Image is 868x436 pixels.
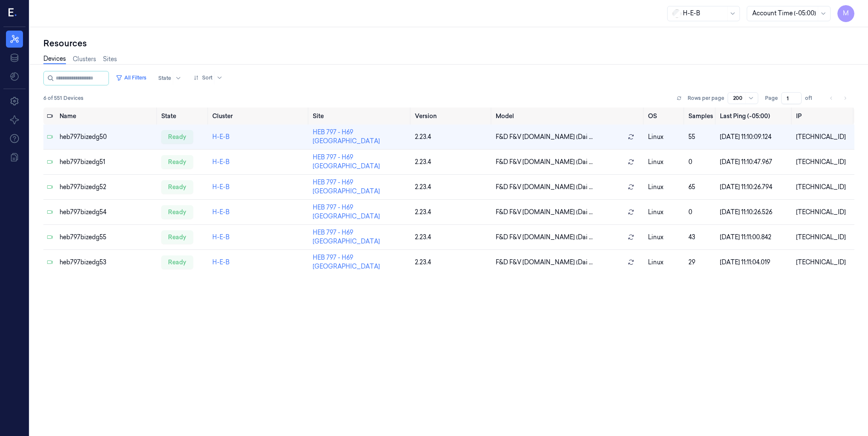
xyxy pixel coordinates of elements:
[796,208,851,217] div: [TECHNICAL_ID]
[161,205,193,219] div: ready
[43,54,66,64] a: Devices
[112,71,150,85] button: All Filters
[209,108,309,125] th: Cluster
[796,258,851,267] div: [TECHNICAL_ID]
[60,133,154,142] div: heb797bizedg50
[688,183,713,192] div: 65
[212,158,230,166] a: H-E-B
[793,108,854,125] th: IP
[496,158,593,167] span: F&D F&V [DOMAIN_NAME] (Dai ...
[313,153,380,170] a: HEB 797 - H69 [GEOGRAPHIC_DATA]
[60,183,154,192] div: heb797bizedg52
[103,55,117,64] a: Sites
[688,233,713,242] div: 43
[309,108,411,125] th: Site
[648,208,682,217] p: linux
[60,208,154,217] div: heb797bizedg54
[796,133,851,142] div: [TECHNICAL_ID]
[765,94,778,102] span: Page
[415,183,489,192] div: 2.23.4
[688,94,724,102] p: Rows per page
[720,158,789,167] div: [DATE] 11:10:47.967
[720,208,789,217] div: [DATE] 11:10:26.526
[161,155,193,169] div: ready
[720,133,789,142] div: [DATE] 11:10:09.124
[688,158,713,167] div: 0
[161,230,193,244] div: ready
[825,92,851,104] nav: pagination
[158,108,209,125] th: State
[796,183,851,192] div: [TECHNICAL_ID]
[805,94,819,102] span: of 1
[60,258,154,267] div: heb797bizedg53
[415,258,489,267] div: 2.23.4
[496,233,593,242] span: F&D F&V [DOMAIN_NAME] (Dai ...
[492,108,644,125] th: Model
[496,183,593,192] span: F&D F&V [DOMAIN_NAME] (Dai ...
[212,258,230,266] a: H-E-B
[496,133,593,142] span: F&D F&V [DOMAIN_NAME] (Dai ...
[796,158,851,167] div: [TECHNICAL_ID]
[648,133,682,142] p: linux
[415,133,489,142] div: 2.23.4
[648,233,682,242] p: linux
[313,204,380,220] a: HEB 797 - H69 [GEOGRAPHIC_DATA]
[648,158,682,167] p: linux
[496,208,593,217] span: F&D F&V [DOMAIN_NAME] (Dai ...
[43,94,83,102] span: 6 of 551 Devices
[43,37,854,49] div: Resources
[313,128,380,145] a: HEB 797 - H69 [GEOGRAPHIC_DATA]
[688,133,713,142] div: 55
[313,254,380,270] a: HEB 797 - H69 [GEOGRAPHIC_DATA]
[717,108,793,125] th: Last Ping (-05:00)
[212,133,230,141] a: H-E-B
[212,208,230,216] a: H-E-B
[212,233,230,241] a: H-E-B
[313,178,380,195] a: HEB 797 - H69 [GEOGRAPHIC_DATA]
[796,233,851,242] div: [TECHNICAL_ID]
[56,108,158,125] th: Name
[161,255,193,269] div: ready
[496,258,593,267] span: F&D F&V [DOMAIN_NAME] (Dai ...
[720,183,789,192] div: [DATE] 11:10:26.794
[688,258,713,267] div: 29
[313,229,380,245] a: HEB 797 - H69 [GEOGRAPHIC_DATA]
[648,183,682,192] p: linux
[837,5,854,22] button: M
[720,258,789,267] div: [DATE] 11:11:04.019
[60,158,154,167] div: heb797bizedg51
[415,208,489,217] div: 2.23.4
[73,55,96,64] a: Clusters
[648,258,682,267] p: linux
[685,108,717,125] th: Samples
[60,233,154,242] div: heb797bizedg55
[645,108,685,125] th: OS
[212,183,230,191] a: H-E-B
[161,180,193,194] div: ready
[161,130,193,144] div: ready
[688,208,713,217] div: 0
[415,233,489,242] div: 2.23.4
[415,158,489,167] div: 2.23.4
[411,108,492,125] th: Version
[720,233,789,242] div: [DATE] 11:11:00.842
